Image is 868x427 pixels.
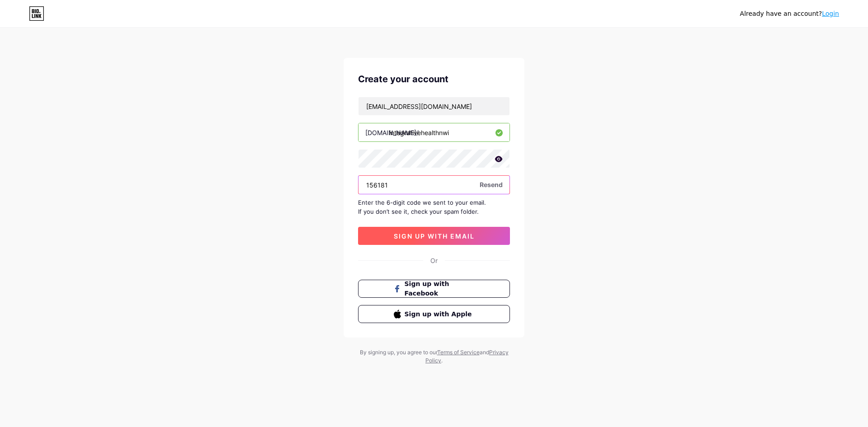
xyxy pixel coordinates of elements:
span: Sign up with Facebook [405,279,475,298]
div: By signing up, you agree to our and . [357,348,511,365]
span: sign up with email [394,232,475,240]
input: Email [359,97,509,115]
input: username [359,123,509,141]
input: Paste login code [359,176,509,194]
div: Create your account [358,72,510,86]
button: Sign up with Facebook [358,280,510,298]
button: sign up with email [358,227,510,245]
div: Enter the 6-digit code we sent to your email. If you don’t see it, check your spam folder. [358,198,510,216]
a: Terms of Service [437,349,480,356]
button: Sign up with Apple [358,305,510,323]
a: Login [822,10,839,17]
div: Or [430,256,438,265]
span: Resend [480,180,503,189]
div: [DOMAIN_NAME]/ [365,128,419,137]
div: Already have an account? [740,9,839,19]
span: Sign up with Apple [405,310,475,319]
